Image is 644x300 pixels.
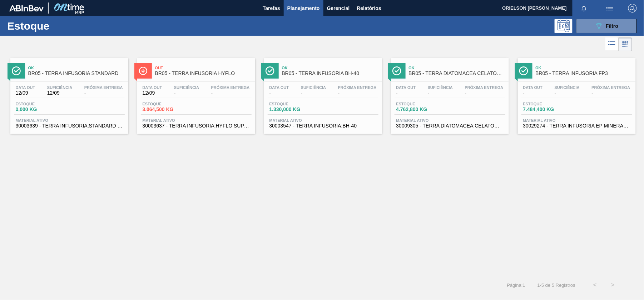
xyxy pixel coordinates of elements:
[28,66,125,70] span: Ok
[263,4,280,12] span: Tarefas
[132,53,259,134] a: ÍconeOutBR05 - TERRA INFUSORIA HYFLOData out12/09Suficiência-Próxima Entrega-Estoque3.064,500 KGM...
[143,90,162,96] span: 12/09
[282,71,378,76] span: BR05 - TERRA INFUSORIA BH-40
[396,102,446,106] span: Estoque
[523,123,630,129] span: 30029274 - TERRA INFUSORIA EP MINERALS FP3
[155,66,252,70] span: Out
[211,90,250,96] span: -
[536,66,632,70] span: Ok
[287,4,320,12] span: Planejamento
[465,85,504,90] span: Próxima Entrega
[507,282,525,288] span: Página : 1
[392,66,401,75] img: Ícone
[5,53,132,134] a: ÍconeOkBR05 - TERRA INFUSORIA STANDARDData out12/09Suficiência12/09Próxima Entrega-Estoque0,000 K...
[28,71,125,76] span: BR05 - TERRA INFUSORIA STANDARD
[47,90,72,96] span: 12/09
[174,85,199,90] span: Suficiência
[592,85,630,90] span: Próxima Entrega
[269,102,319,106] span: Estoque
[523,102,573,106] span: Estoque
[338,90,377,96] span: -
[396,123,504,129] span: 30009305 - TERRA DIATOMACEA;CELATOM FW14
[512,53,639,134] a: ÍconeOkBR05 - TERRA INFUSORIA FP3Data out-Suficiência-Próxima Entrega-Estoque7.484,400 KGMaterial...
[396,90,416,96] span: -
[576,19,637,33] button: Filtro
[605,37,619,51] div: Visão em Lista
[409,66,505,70] span: Ok
[174,90,199,96] span: -
[269,118,377,122] span: Material ativo
[47,85,72,90] span: Suficiência
[523,90,543,96] span: -
[84,90,123,96] span: -
[143,107,193,112] span: 3.064,500 KG
[139,66,148,75] img: Ícone
[16,90,35,96] span: 12/09
[16,107,66,112] span: 0,000 KG
[396,107,446,112] span: 4.762,800 KG
[9,5,44,11] img: TNhmsLtSVTkK8tSr43FrP2fwEKptu5GPRR3wAAAABJRU5ErkJggg==
[327,4,350,12] span: Gerencial
[396,118,504,122] span: Material ativo
[604,276,622,294] button: >
[269,90,289,96] span: -
[16,123,123,129] span: 30003639 - TERRA INFUSORIA;STANDARD SUPER CEL
[396,85,416,90] span: Data out
[16,85,35,90] span: Data out
[428,85,453,90] span: Suficiência
[338,85,377,90] span: Próxima Entrega
[269,123,377,129] span: 30003547 - TERRA INFUSORIA;BH-40
[523,107,573,112] span: 7.484,400 KG
[465,90,504,96] span: -
[12,66,21,75] img: Ícone
[282,66,378,70] span: Ok
[592,90,630,96] span: -
[84,85,123,90] span: Próxima Entrega
[16,118,123,122] span: Material ativo
[555,19,573,33] div: Pogramando: nenhum usuário selecionado
[269,85,289,90] span: Data out
[16,102,66,106] span: Estoque
[586,276,604,294] button: <
[573,3,595,13] button: Notificações
[155,71,252,76] span: BR05 - TERRA INFUSORIA HYFLO
[357,4,381,12] span: Relatórios
[259,53,386,134] a: ÍconeOkBR05 - TERRA INFUSORIA BH-40Data out-Suficiência-Próxima Entrega-Estoque1.330,000 KGMateri...
[143,102,193,106] span: Estoque
[269,107,319,112] span: 1.330,000 KG
[519,66,528,75] img: Ícone
[605,4,614,12] img: userActions
[523,85,543,90] span: Data out
[619,37,632,51] div: Visão em Cards
[555,85,580,90] span: Suficiência
[409,71,505,76] span: BR05 - TERRA DIATOMACEA CELATOM FW14
[428,90,453,96] span: -
[536,282,575,288] span: 1 - 5 de 5 Registros
[606,23,619,29] span: Filtro
[301,85,326,90] span: Suficiência
[536,71,632,76] span: BR05 - TERRA INFUSORIA FP3
[628,4,637,12] img: Logout
[143,118,250,122] span: Material ativo
[143,85,162,90] span: Data out
[386,53,512,134] a: ÍconeOkBR05 - TERRA DIATOMACEA CELATOM FW14Data out-Suficiência-Próxima Entrega-Estoque4.762,800 ...
[555,90,580,96] span: -
[266,66,274,75] img: Ícone
[143,123,250,129] span: 30003637 - TERRA INFUSORIA;HYFLO SUPER CEL
[211,85,250,90] span: Próxima Entrega
[301,90,326,96] span: -
[7,22,113,30] h1: Estoque
[523,118,630,122] span: Material ativo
